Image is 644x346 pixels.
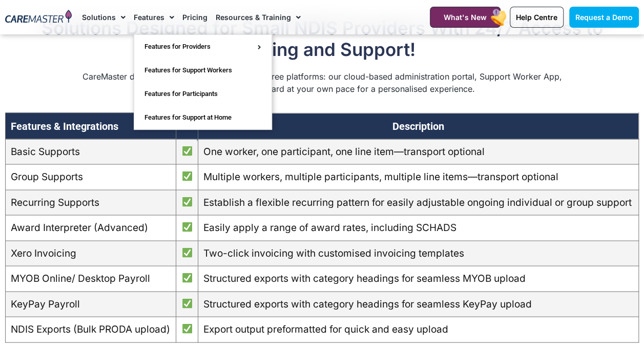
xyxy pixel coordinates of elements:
[182,171,192,181] img: ✅
[6,266,176,292] td: MYOB Online/ Desktop Payroll
[134,106,272,129] a: Features for Support at Home
[198,139,638,164] td: One worker, one participant, one line item—transport optional
[82,70,562,95] p: CareMaster delivers essential features through three platforms: our cloud-based administration po...
[6,189,176,215] td: Recurring Supports
[6,317,176,342] td: NDIS Exports (Bulk PRODA upload)
[198,266,638,292] td: Structured exports with category headings for seamless MYOB upload
[569,7,639,28] a: Request a Demo
[198,189,638,215] td: Establish a flexible recurring pattern for easily adjustable ongoing individual or group support
[6,291,176,317] td: KeyPay Payroll
[182,298,192,308] img: ✅
[182,247,192,257] img: ✅
[5,17,639,60] h2: Solutions Designed for Small NDIS Providers With 24/7 Access to Training and Support!
[5,10,72,25] img: CareMaster Logo
[134,82,272,106] a: Features for Participants
[575,13,633,22] span: Request a Demo
[182,197,192,206] img: ✅
[444,13,487,22] span: What's New
[182,146,192,156] img: ✅
[182,323,192,333] img: ✅
[134,34,272,130] ul: Features
[430,7,501,28] a: What's New
[510,7,564,28] a: Help Centre
[516,13,557,22] span: Help Centre
[6,164,176,190] td: Group Supports
[6,240,176,266] td: Xero Invoicing
[6,215,176,241] td: Award Interpreter (Advanced)
[134,35,272,59] a: Features for Providers
[198,164,638,190] td: Multiple workers, multiple participants, multiple line items—transport optional
[198,240,638,266] td: Two-click invoicing with customised invoicing templates
[198,291,638,317] td: Structured exports with category headings for seamless KeyPay upload
[198,317,638,342] td: Export output preformatted for quick and easy upload
[6,112,176,139] th: Features & Integrations
[198,215,638,241] td: Easily apply a range of award rates, including SCHADS
[182,273,192,282] img: ✅
[6,139,176,164] td: Basic Supports
[134,59,272,82] a: Features for Support Workers
[182,222,192,232] img: ✅
[198,112,638,139] th: Description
